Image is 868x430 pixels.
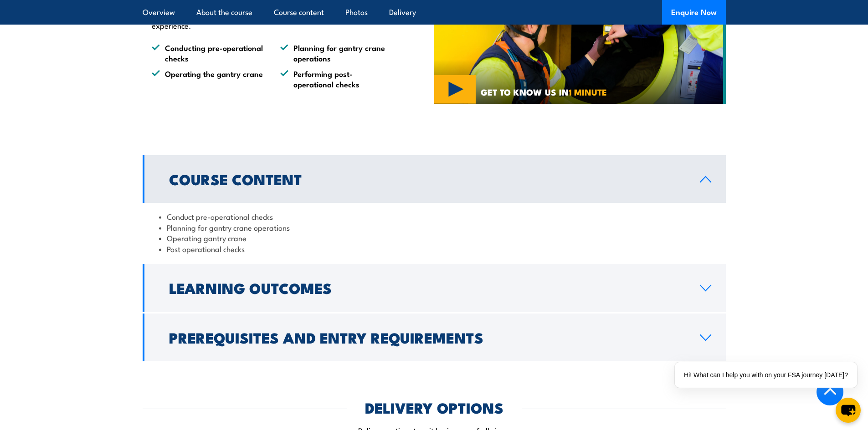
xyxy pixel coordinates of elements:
h2: Prerequisites and Entry Requirements [169,331,685,344]
button: chat-button [836,398,861,423]
li: Post operational checks [159,243,709,254]
span: GET TO KNOW US IN [481,88,607,96]
strong: 1 MINUTE [569,85,607,98]
h2: Learning Outcomes [169,281,685,294]
a: Course Content [143,155,726,203]
li: Conducting pre-operational checks [152,42,264,64]
li: Operating the gantry crane [152,68,264,90]
li: Operating gantry crane [159,233,709,243]
h2: DELIVERY OPTIONS [365,401,503,414]
a: Learning Outcomes [143,264,726,312]
li: Performing post-operational checks [280,68,392,90]
div: Hi! What can I help you with on your FSA journey [DATE]? [675,362,857,388]
li: Conduct pre-operational checks [159,211,709,222]
li: Planning for gantry crane operations [159,222,709,233]
h2: Course Content [169,172,685,185]
li: Planning for gantry crane operations [280,42,392,64]
a: Prerequisites and Entry Requirements [143,314,726,361]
